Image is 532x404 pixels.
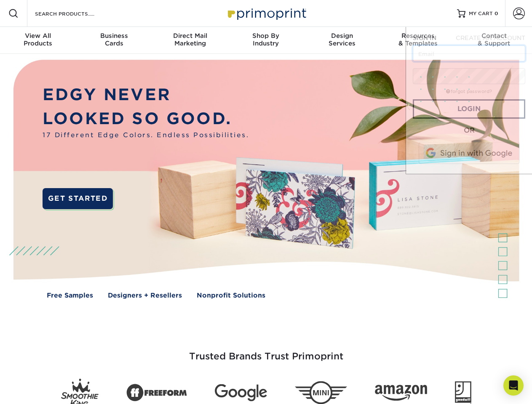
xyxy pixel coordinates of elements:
[108,291,182,300] a: Designers + Resellers
[469,10,493,17] span: MY CART
[304,32,380,47] div: Services
[76,32,152,47] div: Cards
[456,35,525,41] span: CREATE AN ACCOUNT
[34,8,116,19] input: SEARCH PRODUCTS.....
[197,291,265,300] a: Nonprofit Solutions
[413,35,436,41] span: SIGN IN
[503,375,524,396] div: Open Intercom Messenger
[380,32,456,40] span: Resources
[380,27,456,54] a: Resources& Templates
[20,331,513,372] h3: Trusted Brands Trust Primoprint
[228,32,304,47] div: Industry
[228,27,304,54] a: Shop ByIndustry
[215,384,267,401] img: Google
[152,27,228,54] a: Direct MailMarketing
[495,11,498,16] span: 0
[413,125,525,136] div: OR
[43,188,113,209] a: GET STARTED
[224,4,308,22] img: Primoprint
[375,385,427,401] img: Amazon
[380,32,456,47] div: & Templates
[304,32,380,40] span: Design
[76,27,152,54] a: BusinessCards
[47,291,93,300] a: Free Samples
[43,83,249,107] p: EDGY NEVER
[152,32,228,40] span: Direct Mail
[413,45,525,61] input: Email
[43,130,249,140] span: 17 Different Edge Colors. Endless Possibilities.
[446,89,492,94] a: forgot password?
[413,99,525,119] a: Login
[304,27,380,54] a: DesignServices
[2,378,72,401] iframe: Google Customer Reviews
[43,107,249,131] p: LOOKED SO GOOD.
[76,32,152,40] span: Business
[152,32,228,47] div: Marketing
[455,381,471,404] img: Goodwill
[228,32,304,40] span: Shop By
